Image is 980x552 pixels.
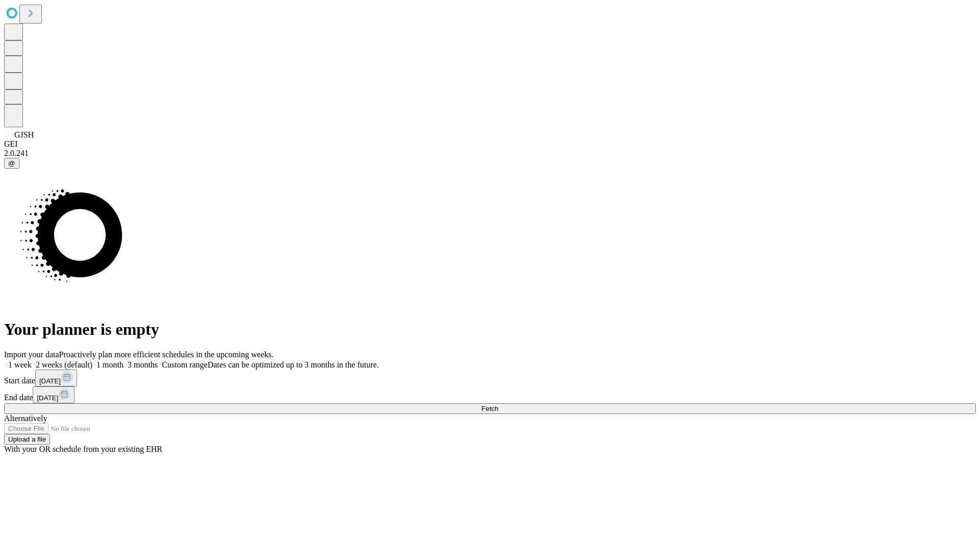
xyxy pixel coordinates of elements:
span: GJSH [14,130,34,139]
button: Upload a file [4,434,50,445]
span: [DATE] [37,394,58,402]
button: [DATE] [35,370,77,386]
span: 2 weeks (default) [36,360,92,369]
button: Fetch [4,403,976,414]
div: Start date [4,370,976,386]
button: [DATE] [33,386,75,403]
span: Fetch [481,405,498,412]
span: Custom range [162,360,207,369]
span: 3 months [128,360,158,369]
span: Proactively plan more efficient schedules in the upcoming weeks. [59,350,274,359]
span: With your OR schedule from your existing EHR [4,445,162,453]
span: @ [8,159,15,167]
span: Import your data [4,350,59,359]
span: 1 month [96,360,124,369]
div: 2.0.241 [4,149,976,158]
div: GEI [4,140,976,149]
span: Dates can be optimized up to 3 months in the future. [208,360,379,369]
div: End date [4,386,976,403]
span: 1 week [8,360,32,369]
h1: Your planner is empty [4,320,976,339]
button: @ [4,158,19,169]
span: [DATE] [39,377,61,385]
span: Alternatively [4,414,47,423]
